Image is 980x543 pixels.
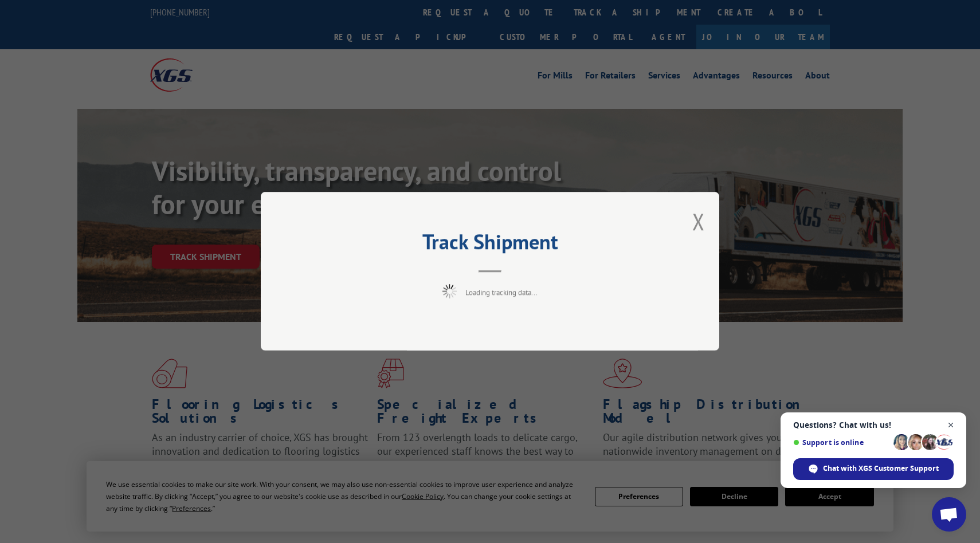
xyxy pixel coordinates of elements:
span: Loading tracking data... [465,288,538,298]
a: Open chat [932,497,966,532]
span: Support is online [793,438,889,447]
span: Chat with XGS Customer Support [823,463,939,474]
span: Questions? Chat with us! [793,420,954,430]
img: xgs-loading [442,285,457,299]
span: Chat with XGS Customer Support [793,458,954,480]
button: Close modal [692,206,705,237]
h2: Track Shipment [318,234,662,255]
